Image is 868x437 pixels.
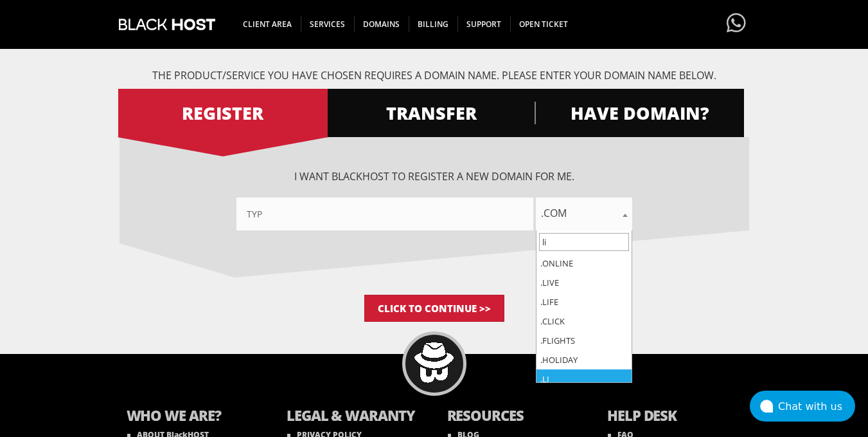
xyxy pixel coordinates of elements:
[354,16,409,32] span: Domains
[414,342,454,383] img: BlackHOST mascont, Blacky.
[510,16,577,32] span: Open Ticket
[607,405,742,428] b: HELP DESK
[536,254,632,273] li: .online
[127,405,261,428] b: WHO WE ARE?
[535,102,744,124] span: HAVE DOMAIN?
[326,89,536,137] a: TRANSFER
[457,16,511,32] span: Support
[536,198,632,230] span: .com
[447,405,582,428] b: RESOURCES
[536,311,632,331] li: .click
[536,331,632,350] li: .flights
[364,295,504,322] input: Click to Continue >>
[118,102,328,124] span: REGISTER
[536,204,632,222] span: .com
[287,405,421,428] b: LEGAL & WARANTY
[535,89,744,137] a: HAVE DOMAIN?
[536,292,632,311] li: .life
[750,391,855,422] button: Chat with us
[536,369,632,389] li: .li
[326,102,536,124] span: TRANSFER
[118,89,328,137] a: REGISTER
[536,273,632,292] li: .live
[409,16,458,32] span: Billing
[778,400,855,413] div: Chat with us
[301,16,355,32] span: SERVICES
[536,350,632,369] li: .holiday
[120,68,749,82] p: The product/service you have chosen requires a domain name. Please enter your domain name below.
[234,16,301,32] span: CLIENT AREA
[120,169,749,230] div: I want BlackHOST to register a new domain for me.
